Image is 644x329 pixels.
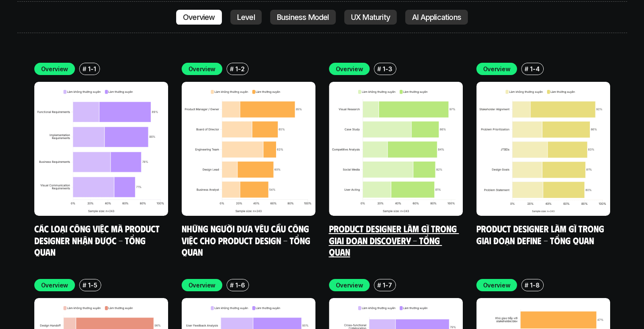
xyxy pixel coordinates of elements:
h6: # [377,66,381,72]
p: Overview [336,64,363,73]
p: UX Maturity [351,13,390,22]
p: Business Model [277,13,329,22]
a: Overview [176,10,222,25]
p: 1-7 [383,281,392,290]
p: Overview [41,64,69,73]
p: Overview [41,281,69,290]
p: 1-5 [88,281,97,290]
a: Product Designer làm gì trong giai đoạn Discovery - Tổng quan [329,223,459,257]
p: 1-4 [530,64,539,73]
p: Overview [188,64,216,73]
h6: # [525,282,528,288]
h6: # [83,66,86,72]
p: 1-8 [530,281,539,290]
p: AI Applications [412,13,461,22]
p: Level [237,13,255,22]
p: 1-6 [235,281,245,290]
a: Product Designer làm gì trong giai đoạn Define - Tổng quan [476,223,606,246]
a: Level [230,10,262,25]
p: 1-2 [235,64,244,73]
a: Business Model [270,10,336,25]
h6: # [377,282,381,288]
h6: # [525,66,528,72]
h6: # [83,282,86,288]
p: Overview [188,281,216,290]
a: Các loại công việc mà Product Designer nhận được - Tổng quan [34,223,162,257]
a: UX Maturity [344,10,397,25]
p: Overview [483,281,511,290]
p: 1-1 [88,64,96,73]
h6: # [230,66,234,72]
p: 1-3 [383,64,392,73]
a: Những người đưa yêu cầu công việc cho Product Design - Tổng quan [182,223,312,257]
p: Overview [483,64,511,73]
h6: # [230,282,234,288]
p: Overview [336,281,363,290]
a: AI Applications [405,10,468,25]
p: Overview [183,13,215,22]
